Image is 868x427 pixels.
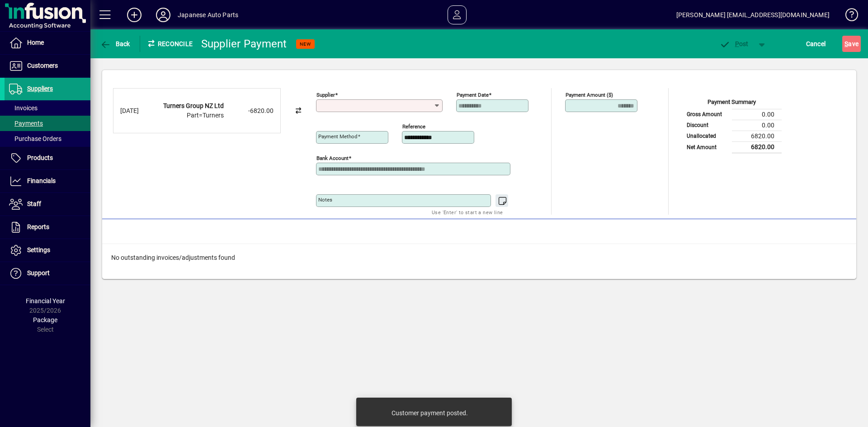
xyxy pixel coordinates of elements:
span: ave [844,37,859,51]
span: S [844,40,848,47]
div: Customer payment posted. [392,408,468,418]
a: Purchase Orders [5,131,90,146]
a: Financials [5,170,90,192]
td: Gross Amount [682,109,732,120]
mat-label: Bank Account [316,155,349,161]
button: Profile [149,7,178,23]
button: Post [715,36,753,52]
button: Save [842,36,861,52]
div: Supplier Payment [201,37,287,51]
span: Reports [27,223,49,230]
a: Home [5,32,90,54]
td: 0.00 [732,109,782,120]
a: Settings [5,239,90,262]
a: Invoices [5,100,90,116]
mat-label: Payment Date [457,92,489,98]
span: Cancel [806,37,826,51]
a: Reports [5,216,90,239]
mat-hint: Use 'Enter' to start a new line [432,207,503,217]
button: Back [98,36,132,52]
span: Products [27,154,53,161]
span: Financials [27,177,56,184]
td: Net Amount [682,141,732,153]
span: Part=Turners [187,112,224,119]
div: -6820.00 [228,106,274,116]
button: Cancel [804,36,828,52]
span: Financial Year [26,297,65,305]
a: Payments [5,116,90,131]
a: Knowledge Base [839,2,857,31]
div: No outstanding invoices/adjustments found [102,244,856,272]
div: Japanese Auto Parts [178,8,238,22]
span: Back [100,40,130,47]
span: Payments [9,120,43,127]
strong: Turners Group NZ Ltd [163,102,224,109]
td: Discount [682,120,732,131]
button: Add [120,7,149,23]
a: Products [5,147,90,169]
div: Reconcile [140,37,194,51]
div: Payment Summary [682,98,782,109]
span: Settings [27,246,50,253]
td: 6820.00 [732,141,782,153]
mat-label: Payment Amount ($) [566,92,613,98]
td: 6820.00 [732,131,782,141]
span: NEW [300,41,311,47]
a: Customers [5,55,90,77]
span: Suppliers [27,85,53,92]
span: Purchase Orders [9,135,61,142]
div: [PERSON_NAME] [EMAIL_ADDRESS][DOMAIN_NAME] [676,8,830,22]
span: Staff [27,200,41,207]
a: Staff [5,193,90,216]
app-page-summary-card: Payment Summary [682,88,782,154]
td: Unallocated [682,131,732,141]
td: 0.00 [732,120,782,131]
mat-label: Reference [402,123,425,130]
span: Invoices [9,104,38,112]
app-page-header-button: Back [90,36,140,52]
span: ost [719,40,749,47]
span: Package [33,316,57,324]
span: Support [27,269,50,277]
mat-label: Payment method [318,133,358,140]
mat-label: Supplier [316,92,335,98]
span: Home [27,39,44,46]
div: [DATE] [120,106,156,116]
span: P [735,40,739,47]
a: Support [5,262,90,285]
mat-label: Notes [318,197,332,203]
span: Customers [27,62,58,69]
